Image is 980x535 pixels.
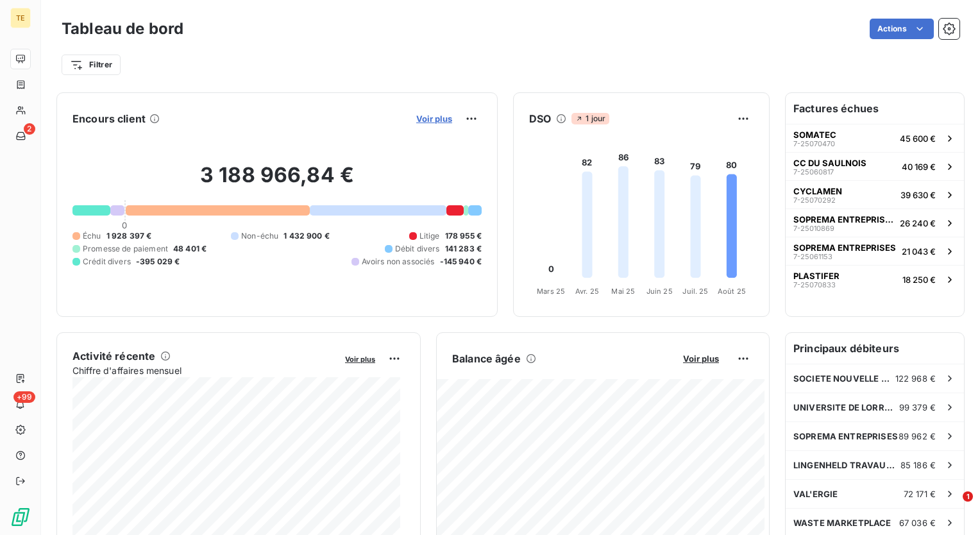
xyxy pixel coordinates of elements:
[793,281,836,289] span: 7-25070833
[537,287,565,296] tspan: Mars 25
[793,253,832,260] span: 7-25061153
[679,353,723,364] button: Voir plus
[793,373,895,384] span: SOCIETE NOUVELLE BEHEM SNB
[786,124,964,152] button: SOMATEC7-2507047045 600 €
[445,243,482,255] span: 141 283 €
[10,126,30,146] a: 2
[718,287,746,296] tspan: Août 25
[793,186,842,196] span: CYCLAMEN
[793,271,840,281] span: PLASTIFER
[786,333,964,364] h6: Principaux débiteurs
[936,491,967,522] iframe: Intercom live chat
[395,243,440,255] span: Débit divers
[895,373,936,384] span: 122 968 €
[793,196,836,204] span: 7-25070292
[899,402,936,412] span: 99 379 €
[122,220,127,230] span: 0
[83,256,131,267] span: Crédit divers
[83,243,168,255] span: Promesse de paiement
[793,130,836,140] span: SOMATEC
[646,287,673,296] tspan: Juin 25
[106,230,152,242] span: 1 928 397 €
[793,168,834,176] span: 7-25060817
[412,113,456,124] button: Voir plus
[72,111,146,126] h6: Encours client
[173,243,207,255] span: 48 401 €
[786,180,964,208] button: CYCLAMEN7-2507029239 630 €
[136,256,180,267] span: -395 029 €
[575,287,599,296] tspan: Avr. 25
[899,518,936,528] span: 67 036 €
[445,230,482,242] span: 178 955 €
[793,431,898,441] span: SOPREMA ENTREPRISES
[793,214,895,225] span: SOPREMA ENTREPRISES
[786,237,964,265] button: SOPREMA ENTREPRISES7-2506115321 043 €
[793,460,900,470] span: LINGENHELD TRAVAUX SPECIAUX
[362,256,435,267] span: Avoirs non associés
[900,218,936,228] span: 26 240 €
[793,140,835,148] span: 7-25070470
[870,19,934,39] button: Actions
[10,507,31,527] img: Logo LeanPay
[452,351,521,366] h6: Balance âgée
[902,162,936,172] span: 40 169 €
[24,123,35,135] span: 2
[786,93,964,124] h6: Factures échues
[416,114,452,124] span: Voir plus
[793,402,899,412] span: UNIVERSITE DE LORRAINE
[440,256,482,267] span: -145 940 €
[963,491,973,502] span: 1
[899,431,936,441] span: 89 962 €
[682,287,708,296] tspan: Juil. 25
[62,17,183,40] h3: Tableau de bord
[345,355,375,364] span: Voir plus
[902,275,936,285] span: 18 250 €
[793,158,866,168] span: CC DU SAULNOIS
[571,113,609,124] span: 1 jour
[72,364,336,377] span: Chiffre d'affaires mensuel
[13,391,35,403] span: +99
[793,242,896,253] span: SOPREMA ENTREPRISES
[683,353,719,364] span: Voir plus
[341,353,379,364] button: Voir plus
[786,265,964,293] button: PLASTIFER7-2507083318 250 €
[283,230,330,242] span: 1 432 900 €
[529,111,551,126] h6: DSO
[793,225,834,232] span: 7-25010869
[241,230,278,242] span: Non-échu
[900,460,936,470] span: 85 186 €
[902,246,936,257] span: 21 043 €
[72,348,155,364] h6: Activité récente
[900,133,936,144] span: 45 600 €
[793,518,891,528] span: WASTE MARKETPLACE
[904,489,936,499] span: 72 171 €
[793,489,838,499] span: VAL'ERGIE
[83,230,101,242] span: Échu
[900,190,936,200] span: 39 630 €
[72,162,482,201] h2: 3 188 966,84 €
[419,230,440,242] span: Litige
[62,55,121,75] button: Filtrer
[10,8,31,28] div: TE
[786,208,964,237] button: SOPREMA ENTREPRISES7-2501086926 240 €
[611,287,635,296] tspan: Mai 25
[786,152,964,180] button: CC DU SAULNOIS7-2506081740 169 €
